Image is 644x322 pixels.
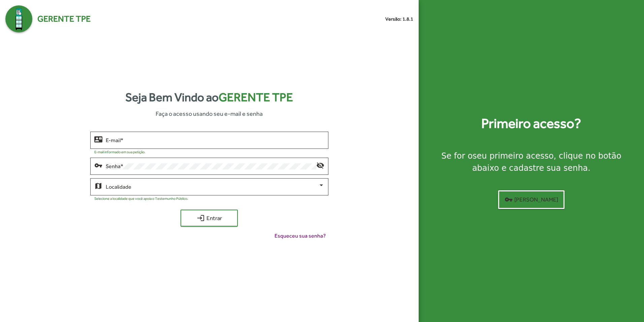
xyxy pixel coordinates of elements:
[94,196,188,200] mat-hint: Selecione a localidade que você apoia o Testemunho Público.
[275,232,326,240] span: Esqueceu sua senha?
[316,161,324,169] mat-icon: visibility_off
[197,214,205,222] mat-icon: login
[219,90,293,104] span: Gerente TPE
[94,182,102,190] mat-icon: map
[385,16,413,23] small: Versão: 1.8.1
[505,195,513,204] mat-icon: vpn_key
[498,190,565,209] button: [PERSON_NAME]
[505,193,558,206] span: [PERSON_NAME]
[37,12,91,25] span: Gerente TPE
[5,5,32,32] img: Logo Gerente
[181,210,238,226] button: Entrar
[187,212,232,224] span: Entrar
[427,150,636,174] div: Se for o , clique no botão abaixo e cadastre sua senha.
[94,150,146,154] mat-hint: E-mail informado em sua petição.
[94,135,102,143] mat-icon: contact_mail
[156,109,263,118] span: Faça o acesso usando seu e-mail e senha
[481,113,581,134] strong: Primeiro acesso?
[125,88,293,106] strong: Seja Bem Vindo ao
[473,151,554,161] strong: seu primeiro acesso
[94,161,102,169] mat-icon: vpn_key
